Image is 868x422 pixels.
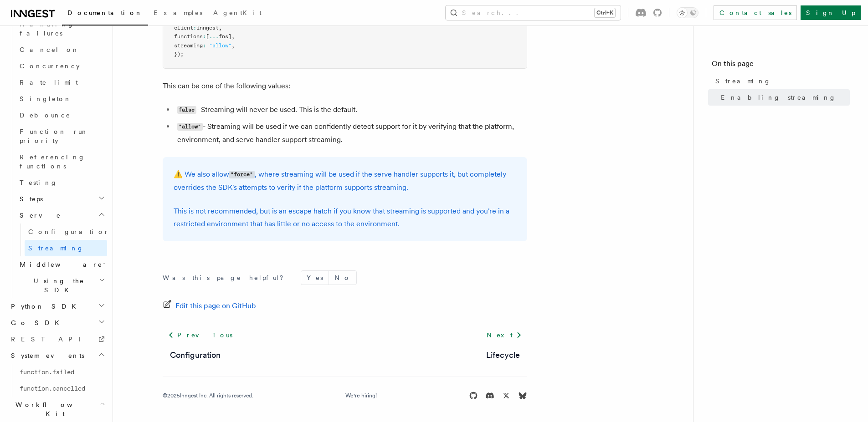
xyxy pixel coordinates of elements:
span: , [231,42,235,49]
a: Configuration [170,349,221,361]
span: fns] [219,33,231,40]
code: "force" [229,171,255,178]
span: Streaming [715,76,771,86]
span: Middleware [16,260,103,269]
a: Function run priority [16,123,107,149]
span: Streaming [28,244,84,252]
span: Python SDK [7,302,82,311]
a: Handling failures [16,16,107,41]
a: AgentKit [208,3,267,25]
div: © 2025 Inngest Inc. All rights reserved. [163,392,253,399]
button: Steps [16,191,107,207]
button: Toggle dark mode [677,7,699,18]
a: Configuration [25,224,107,240]
span: function.cancelled [20,385,85,392]
span: streaming [174,42,203,49]
p: This can be one of the following values: [163,80,527,92]
span: inngest [196,25,219,31]
span: Testing [20,179,57,186]
button: No [329,271,356,285]
code: "allow" [177,123,203,131]
span: , [219,25,222,31]
span: Referencing functions [20,153,85,170]
p: ⚠️ We also allow , where streaming will be used if the serve handler supports it, but completely ... [174,168,516,194]
kbd: Ctrl+K [595,8,615,17]
a: Previous [163,327,238,343]
button: Go SDK [7,315,107,331]
a: Next [481,327,527,343]
button: Workflow Kit [7,397,107,422]
a: Streaming [712,73,850,89]
button: Serve [16,207,107,224]
span: Rate limit [20,79,78,86]
span: "allow" [209,42,231,49]
span: Cancel on [20,46,79,53]
a: We're hiring! [345,392,377,399]
span: Examples [154,9,202,16]
a: Concurrency [16,58,107,74]
span: Workflow Kit [7,400,99,418]
a: Sign Up [801,5,861,20]
span: Function run priority [20,128,88,144]
span: Edit this page on GitHub [175,300,256,312]
span: System events [7,351,84,360]
a: function.failed [16,364,107,380]
div: System events [7,364,107,397]
p: This is not recommended, but is an escape hatch if you know that streaming is supported and you'r... [174,205,516,230]
a: Documentation [62,3,148,25]
a: Streaming [25,240,107,256]
span: client [174,25,193,31]
span: Steps [16,194,43,203]
a: Edit this page on GitHub [163,300,256,312]
span: Serve [16,211,61,220]
a: Examples [148,3,208,25]
button: Python SDK [7,298,107,315]
span: ... [209,33,219,40]
a: Testing [16,174,107,191]
h4: On this page [712,58,850,73]
li: - Streaming will be used if we can confidently detect support for it by verifying that the platfo... [175,120,527,146]
span: Using the SDK [16,276,99,295]
span: , [231,33,235,40]
div: Serve [16,224,107,256]
span: Enabling streaming [721,93,836,102]
a: Enabling streaming [717,89,850,106]
span: Singleton [20,95,72,102]
span: REST API [11,336,88,343]
a: Rate limit [16,74,107,91]
button: Middleware [16,256,107,273]
span: Concurrency [20,62,80,70]
span: : [203,33,206,40]
span: : [193,25,196,31]
span: Debounce [20,112,71,119]
a: Lifecycle [486,349,520,361]
a: REST API [7,331,107,347]
a: Referencing functions [16,149,107,174]
li: - Streaming will never be used. This is the default. [175,103,527,117]
a: Cancel on [16,41,107,58]
span: AgentKit [213,9,262,16]
span: : [203,42,206,49]
a: Singleton [16,91,107,107]
button: System events [7,347,107,364]
span: Configuration [28,228,111,235]
p: Was this page helpful? [163,273,290,282]
a: Contact sales [714,5,797,20]
button: Search...Ctrl+K [446,5,621,20]
span: Documentation [67,9,143,16]
a: Debounce [16,107,107,123]
span: }); [174,51,184,57]
code: false [177,106,196,114]
a: function.cancelled [16,380,107,397]
span: [ [206,33,209,40]
button: Using the SDK [16,273,107,298]
span: Go SDK [7,318,65,327]
span: functions [174,33,203,40]
button: Yes [301,271,329,285]
span: function.failed [20,368,74,376]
